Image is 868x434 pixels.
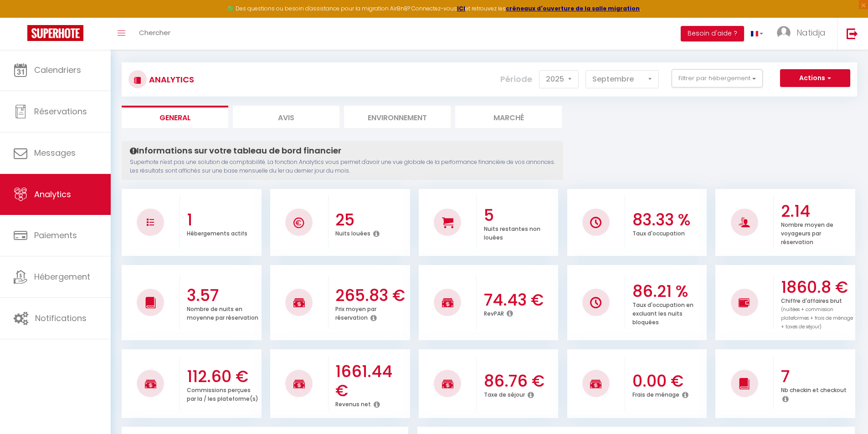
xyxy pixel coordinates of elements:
label: Période [500,69,532,89]
p: Nuits restantes non louées [484,223,540,241]
span: Calendriers [34,64,81,76]
span: Natidja [796,27,826,38]
img: ... [777,26,791,40]
h3: 265.83 € [335,286,408,305]
img: NO IMAGE [590,297,601,308]
button: Filtrer par hébergement [672,69,763,87]
h3: 5 [484,206,556,225]
p: Prix moyen par réservation [335,303,376,322]
li: General [122,106,228,128]
button: Besoin d'aide ? [681,26,744,41]
p: Nombre moyen de voyageurs par réservation [781,219,833,246]
p: Frais de ménage [632,389,679,398]
span: Notifications [35,312,87,324]
p: Taux d'occupation [632,228,685,237]
h3: 3.57 [187,286,259,305]
img: Super Booking [27,25,83,41]
p: Nuits louées [335,228,370,237]
button: Ouvrir le widget de chat LiveChat [7,4,35,31]
h3: 2.14 [781,202,853,221]
span: Réservations [34,106,87,117]
h3: 0.00 € [632,372,705,391]
a: ICI [457,5,465,12]
iframe: Chat [829,393,861,427]
button: Actions [780,69,850,87]
h3: 83.33 % [632,210,705,230]
h3: 25 [335,210,408,230]
a: ... Natidja [770,18,837,50]
p: Hébergements actifs [187,228,247,237]
p: Nb checkin et checkout [781,384,847,394]
span: Analytics [34,189,71,200]
h3: Analytics [147,69,194,90]
h3: 86.76 € [484,372,556,391]
li: Marché [455,106,562,128]
li: Environnement [344,106,451,128]
h3: 1 [187,210,259,230]
p: Taxe de séjour [484,389,525,398]
h3: 86.21 % [632,282,705,301]
a: Chercher [132,18,177,50]
img: logout [847,28,858,39]
h3: 1860.8 € [781,278,853,297]
h3: 112.60 € [187,367,259,386]
p: Nombre de nuits en moyenne par réservation [187,303,258,322]
h3: 1661.44 € [335,362,408,400]
span: Paiements [34,230,77,241]
img: NO IMAGE [739,297,750,308]
span: (nuitées + commission plateformes + frais de ménage + taxes de séjour) [781,306,853,330]
li: Avis [233,106,339,128]
h3: 7 [781,367,853,386]
p: Taux d'occupation en excluant les nuits bloquées [632,299,693,326]
p: Superhote n'est pas une solution de comptabilité. La fonction Analytics vous permet d'avoir une v... [130,158,555,175]
span: Messages [34,147,76,158]
img: NO IMAGE [147,219,154,226]
p: Commissions perçues par la / les plateforme(s) [187,384,258,403]
p: Revenus net [335,398,371,408]
h3: 74.43 € [484,291,556,310]
a: créneaux d'ouverture de la salle migration [506,5,640,12]
h4: Informations sur votre tableau de bord financier [130,146,555,156]
span: Chercher [139,28,170,37]
span: Hébergement [34,271,90,282]
p: RevPAR [484,308,504,317]
p: Chiffre d'affaires brut [781,295,853,331]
